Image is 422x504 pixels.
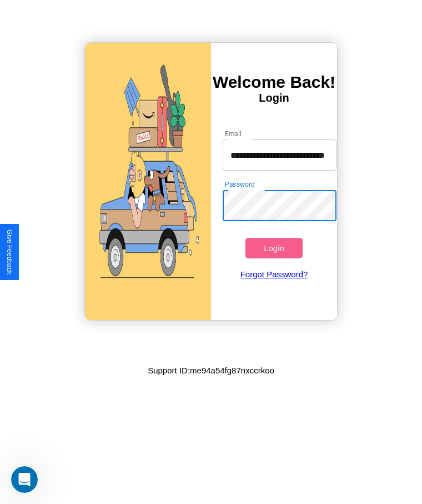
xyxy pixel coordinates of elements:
[85,43,211,320] img: gif
[245,238,302,258] button: Login
[6,229,13,275] div: Give Feedback
[225,179,254,189] label: Password
[148,363,274,378] p: Support ID: me94a54fg87nxccrkoo
[211,73,337,92] h3: Welcome Back!
[11,466,38,493] iframe: Intercom live chat
[211,92,337,104] h4: Login
[217,258,330,290] a: Forgot Password?
[225,129,242,138] label: Email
